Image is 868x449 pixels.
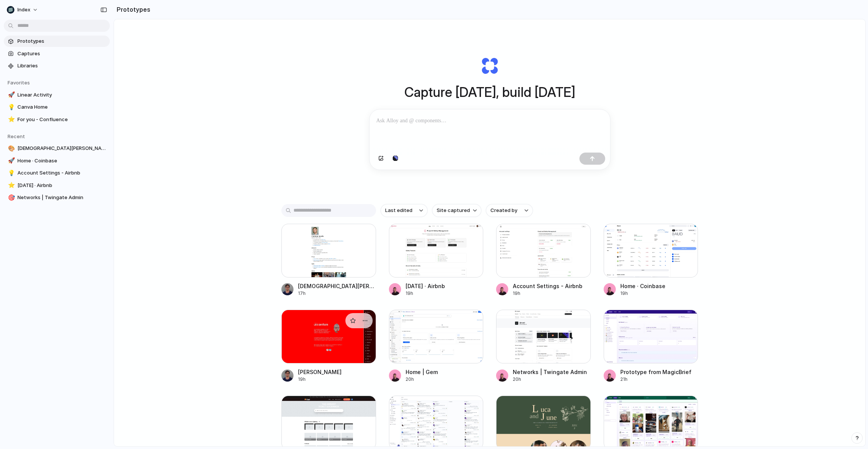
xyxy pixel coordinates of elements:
[298,290,376,297] div: 17h
[4,180,110,191] a: ⭐[DATE] · Airbnb
[513,282,582,290] div: Account Settings - Airbnb
[17,157,107,165] span: Home · Coinbase
[114,5,150,14] h2: Prototypes
[389,310,484,383] a: Home | GemHome | Gem20h
[4,167,110,179] a: 💡Account Settings - Airbnb
[437,207,470,214] span: Site captured
[620,368,692,376] div: Prototype from MagicBrief
[4,89,110,101] a: 🚀Linear Activity
[8,133,25,139] span: Recent
[281,224,376,297] a: Christian Iacullo[DEMOGRAPHIC_DATA][PERSON_NAME]17h
[381,204,428,217] button: Last edited
[8,144,13,153] div: 🎨
[385,207,412,214] span: Last edited
[17,145,107,152] span: [DEMOGRAPHIC_DATA][PERSON_NAME]
[8,193,13,202] div: 🎯
[7,169,14,177] button: 💡
[513,368,587,376] div: Networks | Twingate Admin
[406,282,445,290] div: [DATE] · Airbnb
[17,37,107,45] span: Prototypes
[17,50,107,58] span: Captures
[7,145,14,152] button: 🎨
[8,80,30,86] span: Favorites
[8,90,13,99] div: 🚀
[404,82,575,102] h1: Capture [DATE], build [DATE]
[620,282,665,290] div: Home · Coinbase
[8,169,13,178] div: 💡
[406,376,438,383] div: 20h
[513,376,587,383] div: 20h
[620,376,692,383] div: 21h
[406,368,438,376] div: Home | Gem
[17,182,107,189] span: [DATE] · Airbnb
[8,156,13,165] div: 🚀
[432,204,481,217] button: Site captured
[7,116,14,123] button: ⭐
[17,116,107,123] span: For you - Confluence
[281,310,376,383] a: Leo Denham[PERSON_NAME]19h
[298,376,342,383] div: 19h
[7,194,14,201] button: 🎯
[4,143,110,154] a: 🎨[DEMOGRAPHIC_DATA][PERSON_NAME]
[4,4,42,16] button: Index
[7,157,14,165] button: 🚀
[298,282,376,290] div: [DEMOGRAPHIC_DATA][PERSON_NAME]
[4,155,110,167] a: 🚀Home · Coinbase
[496,310,591,383] a: Networks | Twingate AdminNetworks | Twingate Admin20h
[7,103,14,111] button: 💡
[406,290,445,297] div: 19h
[17,62,107,70] span: Libraries
[298,368,342,376] div: [PERSON_NAME]
[17,6,30,14] span: Index
[4,101,110,113] a: 💡Canva Home
[17,169,107,177] span: Account Settings - Airbnb
[4,48,110,59] a: Captures
[7,91,14,99] button: 🚀
[4,36,110,47] a: Prototypes
[486,204,533,217] button: Created by
[513,290,582,297] div: 19h
[8,181,13,190] div: ⭐
[604,224,698,297] a: Home · CoinbaseHome · Coinbase19h
[496,224,591,297] a: Account Settings - AirbnbAccount Settings - Airbnb19h
[620,290,665,297] div: 19h
[17,103,107,111] span: Canva Home
[4,60,110,72] a: Libraries
[490,207,517,214] span: Created by
[604,310,698,383] a: Prototype from MagicBriefPrototype from MagicBrief21h
[4,114,110,125] a: ⭐For you - Confluence
[4,192,110,203] a: 🎯Networks | Twingate Admin
[8,115,13,124] div: ⭐
[17,194,107,201] span: Networks | Twingate Admin
[8,103,13,112] div: 💡
[389,224,484,297] a: Today · Airbnb[DATE] · Airbnb19h
[17,91,107,99] span: Linear Activity
[7,182,14,189] button: ⭐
